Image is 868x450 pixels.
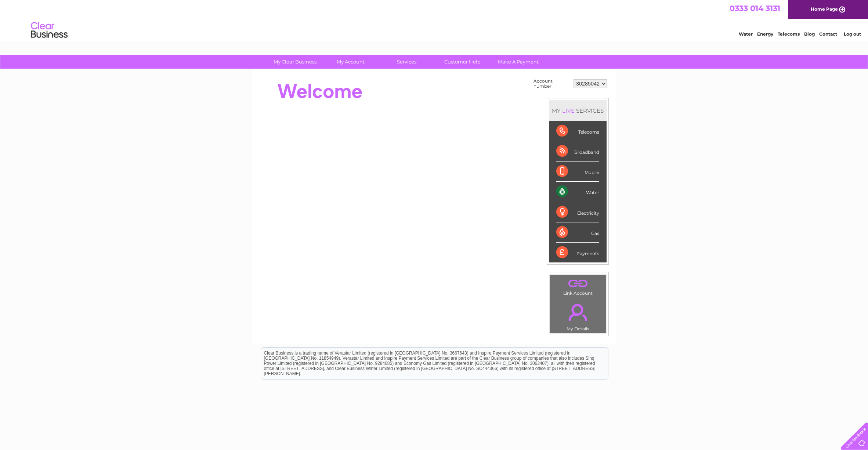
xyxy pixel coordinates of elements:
[739,31,753,37] a: Water
[265,55,325,69] a: My Clear Business
[730,4,780,13] a: 0333 014 3131
[819,31,837,37] a: Contact
[844,31,861,37] a: Log out
[321,55,381,69] a: My Account
[556,243,599,262] div: Payments
[376,55,437,69] a: Services
[757,31,773,37] a: Energy
[261,4,608,36] div: Clear Business is a trading name of Verastar Limited (registered in [GEOGRAPHIC_DATA] No. 3667643...
[549,100,607,121] div: MY SERVICES
[549,275,606,298] td: Link Account
[556,202,599,222] div: Electricity
[556,182,599,202] div: Water
[778,31,800,37] a: Telecoms
[556,162,599,182] div: Mobile
[556,141,599,162] div: Broadband
[551,300,604,325] a: .
[551,277,604,290] a: .
[804,31,815,37] a: Blog
[532,77,572,91] td: Account number
[488,55,549,69] a: Make A Payment
[556,222,599,243] div: Gas
[432,55,493,69] a: Customer Help
[30,19,68,41] img: logo.png
[549,298,606,334] td: My Details
[561,107,576,114] div: LIVE
[556,121,599,141] div: Telecoms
